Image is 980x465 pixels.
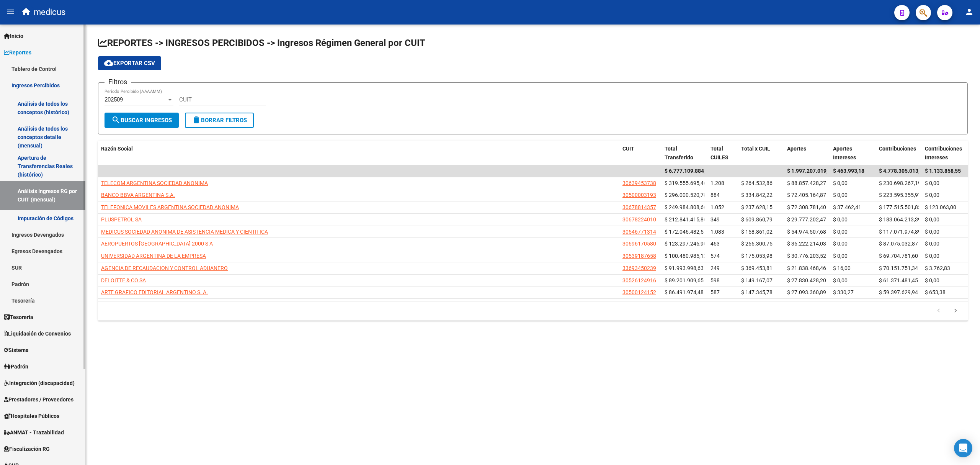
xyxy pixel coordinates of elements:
span: Total Transferido [665,146,693,160]
span: $ 653,38 [925,289,946,295]
datatable-header-cell: CUIT [619,141,661,166]
span: $ 0,00 [833,229,848,235]
button: Borrar Filtros [185,113,254,128]
span: $ 117.071.974,89 [879,229,921,235]
datatable-header-cell: Aportes Intereses [830,141,876,166]
span: $ 0,00 [833,180,848,186]
span: Razón Social [101,146,133,152]
span: 574 [710,253,720,259]
span: $ 149.167,07 [741,277,773,283]
span: $ 3.762,83 [925,265,950,271]
span: $ 609.860,79 [741,216,773,223]
span: Reportes [4,48,31,57]
span: ARTE GRAFICO EDITORIAL ARGENTINO S. A. [101,289,208,295]
span: 598 [710,277,720,283]
span: $ 123.063,00 [925,204,956,210]
span: $ 0,00 [833,192,848,198]
span: Prestadores / Proveedores [4,395,73,404]
span: $ 1.997.207.019,64 [787,168,834,174]
span: 1.083 [710,229,724,235]
span: 30546771314 [622,229,656,235]
span: 30539187658 [622,253,656,259]
span: $ 334.842,22 [741,192,773,198]
span: $ 172.046.482,57 [665,229,707,235]
span: $ 266.300,75 [741,241,773,247]
span: $ 175.053,98 [741,253,773,259]
mat-icon: menu [6,7,15,16]
span: medicus [34,4,65,21]
a: go to previous page [931,307,946,315]
span: Aportes [787,146,806,152]
span: $ 264.532,86 [741,180,773,186]
span: $ 72.308.781,40 [787,204,826,210]
span: TELECOM ARGENTINA SOCIEDAD ANONIMA [101,180,208,186]
span: 30678814357 [622,204,656,210]
a: go to next page [948,307,963,315]
span: 1.208 [710,180,724,186]
span: Tesorería [4,313,33,321]
span: $ 0,00 [925,180,939,186]
datatable-header-cell: Total CUILES [707,141,738,166]
span: 30696170580 [622,241,656,247]
span: $ 319.555.695,46 [665,180,707,186]
span: $ 0,00 [833,253,848,259]
span: $ 36.222.214,03 [787,241,826,247]
span: PLUSPETROL SA [101,216,142,223]
span: Contribuciones Intereses [925,146,962,160]
span: MEDICUS SOCIEDAD ANONIMA DE ASISTENCIA MEDICA Y CIENTIFICA [101,229,268,235]
mat-icon: delete [192,115,201,124]
mat-icon: cloud_download [104,58,113,67]
span: $ 16,00 [833,265,851,271]
span: 249 [710,265,720,271]
span: $ 37.462,41 [833,204,861,210]
datatable-header-cell: Total x CUIL [738,141,784,166]
span: Total CUILES [710,146,728,160]
span: DELOITTE & CO SA [101,277,146,283]
span: $ 0,00 [833,216,848,223]
span: $ 1.133.858,55 [925,168,961,174]
span: 202509 [105,96,123,103]
span: 1.052 [710,204,724,210]
span: $ 183.064.213,39 [879,216,921,223]
span: $ 296.000.520,78 [665,192,707,198]
span: 33693450239 [622,265,656,271]
span: Inicio [4,32,23,40]
span: $ 0,00 [925,216,939,223]
span: CUIT [622,146,634,152]
span: $ 100.480.985,12 [665,253,707,259]
span: Fiscalización RG [4,445,50,453]
div: Open Intercom Messenger [954,439,972,457]
span: Aportes Intereses [833,146,856,160]
span: 30500124152 [622,289,656,295]
datatable-header-cell: Contribuciones [876,141,922,166]
span: $ 0,00 [925,253,939,259]
datatable-header-cell: Contribuciones Intereses [922,141,968,166]
span: $ 89.201.909,65 [665,277,704,283]
datatable-header-cell: Aportes [784,141,830,166]
span: Sistema [4,346,29,354]
span: $ 249.984.808,66 [665,204,707,210]
span: $ 0,00 [925,241,939,247]
span: 349 [710,216,720,223]
span: $ 330,27 [833,289,854,295]
span: $ 21.838.468,46 [787,265,826,271]
span: $ 27.093.360,89 [787,289,826,295]
span: $ 70.151.751,34 [879,265,918,271]
span: $ 87.075.032,87 [879,241,918,247]
span: BANCO BBVA ARGENTINA S.A. [101,192,175,198]
span: $ 54.974.507,68 [787,229,826,235]
span: $ 212.841.415,86 [665,216,707,223]
span: $ 29.777.202,47 [787,216,826,223]
span: $ 230.698.267,19 [879,180,921,186]
span: Borrar Filtros [192,117,247,124]
span: AGENCIA DE RECAUDACION Y CONTROL ADUANERO [101,265,228,271]
span: $ 177.515.501,85 [879,204,921,210]
span: $ 0,00 [925,229,939,235]
span: 587 [710,289,720,295]
datatable-header-cell: Total Transferido [661,141,707,166]
span: $ 61.371.481,45 [879,277,918,283]
button: Exportar CSV [98,56,161,70]
span: $ 369.453,81 [741,265,773,271]
span: $ 88.857.428,27 [787,180,826,186]
h3: Filtros [105,77,131,87]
